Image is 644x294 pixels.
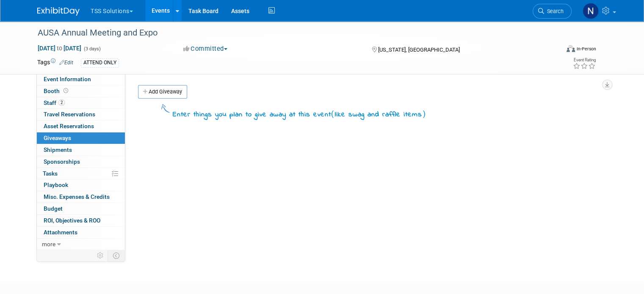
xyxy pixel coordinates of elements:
a: Edit [59,60,73,66]
span: ) [422,110,426,118]
a: Tasks [37,168,125,179]
a: Attachments [37,227,125,238]
span: Playbook [44,181,68,188]
span: [US_STATE], [GEOGRAPHIC_DATA] [378,47,460,53]
div: In-Person [576,46,596,52]
span: Tasks [43,170,58,177]
span: Booth [44,88,70,94]
a: Asset Reservations [37,121,125,132]
span: Booth not reserved yet [62,88,70,94]
a: Budget [37,203,125,214]
div: Event Rating [573,58,596,62]
span: (3 days) [83,46,101,52]
span: Staff [44,99,65,106]
td: Personalize Event Tab Strip [93,250,108,261]
a: Sponsorships [37,156,125,168]
span: Sponsorships [44,158,80,165]
div: AUSA Annual Meeting and Expo [35,25,549,41]
span: Event Information [44,76,91,82]
a: Misc. Expenses & Credits [37,191,125,203]
div: Enter things you plan to give away at this event like swag and raffle items [173,109,426,120]
td: Toggle Event Tabs [108,250,125,261]
span: 2 [58,99,65,106]
img: Napoleon Pinos [583,3,599,19]
span: Travel Reservations [44,111,95,118]
a: Booth [37,85,125,97]
a: Playbook [37,179,125,191]
a: Event Information [37,74,125,85]
span: ROI, Objectives & ROO [44,217,100,224]
span: [DATE] [DATE] [37,44,82,52]
span: Search [544,8,564,14]
a: Add Giveaway [138,85,187,99]
span: Asset Reservations [44,123,94,129]
td: Tags [37,58,73,68]
span: to [55,45,64,52]
span: Budget [44,205,63,212]
a: Travel Reservations [37,109,125,120]
a: Giveaways [37,132,125,144]
a: ROI, Objectives & ROO [37,215,125,226]
div: ATTEND ONLY [81,58,119,67]
a: Search [533,4,572,19]
div: Event Format [514,44,596,57]
span: Misc. Expenses & Credits [44,193,110,200]
button: Committed [180,44,231,53]
span: ( [331,110,335,118]
img: Format-Inperson.png [567,45,575,52]
span: Giveaways [44,135,71,141]
a: Shipments [37,144,125,156]
span: more [42,241,55,247]
img: ExhibitDay [37,7,80,16]
span: Attachments [44,229,77,236]
a: more [37,239,125,250]
span: Shipments [44,146,72,153]
a: Staff2 [37,97,125,109]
